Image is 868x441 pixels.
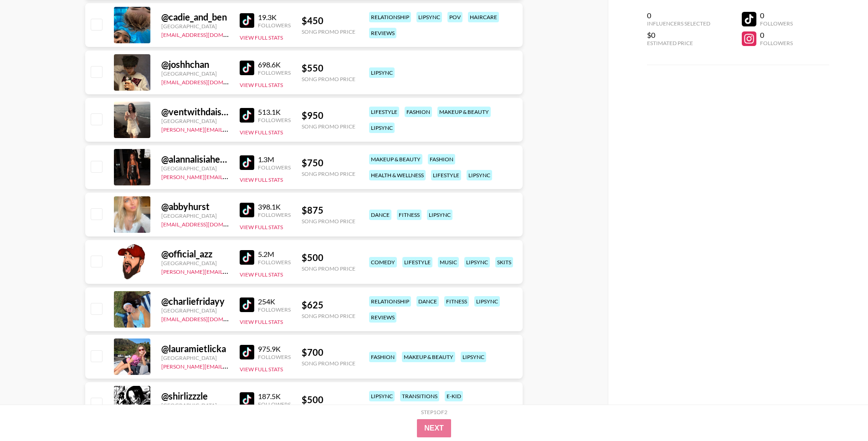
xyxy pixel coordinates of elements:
img: TikTok [240,203,254,217]
button: View Full Stats [240,271,283,278]
div: reviews [369,28,396,38]
div: fitness [397,210,421,220]
div: @ ventwithdaisy2 [161,106,229,118]
div: [GEOGRAPHIC_DATA] [161,307,229,314]
div: @ lauramietlicka [161,343,229,354]
div: lipsync [464,257,490,267]
button: View Full Stats [240,176,283,183]
button: View Full Stats [240,318,283,325]
div: lifestyle [402,257,432,267]
a: [EMAIL_ADDRESS][DOMAIN_NAME] [161,30,253,38]
div: 19.3K [258,13,291,22]
div: relationship [369,12,411,22]
img: TikTok [240,155,254,170]
img: TikTok [240,250,254,265]
img: TikTok [240,13,254,28]
div: 398.1K [258,202,291,211]
div: Followers [258,69,291,76]
div: music [438,257,459,267]
div: [GEOGRAPHIC_DATA] [161,118,229,124]
div: [GEOGRAPHIC_DATA] [161,70,229,77]
div: makeup & beauty [369,154,422,164]
div: @ cadie_and_ben [161,11,229,23]
div: @ abbyhurst [161,201,229,212]
div: lifestyle [369,107,399,117]
a: [PERSON_NAME][EMAIL_ADDRESS][DOMAIN_NAME] [161,172,296,180]
div: lipsync [369,391,395,401]
div: 187.5K [258,392,291,401]
div: lipsync [474,296,500,307]
div: $0 [647,31,710,40]
div: Estimated Price [647,40,710,46]
div: $ 700 [302,347,355,358]
div: Followers [258,306,291,313]
div: 975.9K [258,344,291,354]
button: View Full Stats [240,129,283,136]
iframe: Drift Widget Chat Controller [822,395,857,430]
button: View Full Stats [240,82,283,88]
div: Song Promo Price [302,123,355,130]
div: Followers [258,259,291,266]
div: lipsync [369,67,395,78]
div: e-kid [445,391,463,401]
div: @ joshhchan [161,59,229,70]
div: relationship [369,296,411,307]
button: View Full Stats [240,366,283,373]
div: lipsync [461,352,486,362]
button: View Full Stats [240,34,283,41]
div: Followers [258,22,291,29]
div: fitness [444,296,469,307]
div: 254K [258,297,291,306]
div: Song Promo Price [302,313,355,319]
div: Song Promo Price [302,28,355,35]
div: comedy [369,257,397,267]
div: lifestyle [431,170,461,180]
div: dance [416,296,439,307]
div: Followers [760,20,793,27]
div: Followers [258,354,291,360]
div: 698.6K [258,60,291,69]
div: 0 [647,11,710,20]
div: Song Promo Price [302,76,355,82]
div: $ 450 [302,15,355,26]
div: pov [447,12,462,22]
div: 0 [760,31,793,40]
div: lipsync [427,210,452,220]
div: [GEOGRAPHIC_DATA] [161,212,229,219]
div: Step 1 of 2 [421,409,447,415]
div: fashion [369,352,396,362]
div: Influencers Selected [647,20,710,27]
div: 5.2M [258,250,291,259]
div: 1.3M [258,155,291,164]
div: Followers [258,117,291,123]
div: transitions [400,391,439,401]
div: health & wellness [369,170,426,180]
div: @ shirlizzzle [161,390,229,402]
div: fashion [405,107,432,117]
button: View Full Stats [240,224,283,231]
div: Song Promo Price [302,218,355,225]
div: @ charliefridayy [161,296,229,307]
div: $ 950 [302,110,355,121]
div: Song Promo Price [302,170,355,177]
div: $ 550 [302,62,355,74]
div: Song Promo Price [302,360,355,367]
div: makeup & beauty [437,107,491,117]
div: $ 875 [302,205,355,216]
div: $ 625 [302,299,355,311]
div: fashion [428,154,455,164]
a: [PERSON_NAME][EMAIL_ADDRESS][DOMAIN_NAME] [161,124,296,133]
div: Followers [760,40,793,46]
div: haircare [468,12,499,22]
div: dance [369,210,391,220]
img: TikTok [240,108,254,123]
div: reviews [369,312,396,323]
a: [PERSON_NAME][EMAIL_ADDRESS][DOMAIN_NAME] [161,361,296,370]
div: [GEOGRAPHIC_DATA] [161,402,229,409]
div: [GEOGRAPHIC_DATA] [161,354,229,361]
a: [EMAIL_ADDRESS][DOMAIN_NAME] [161,219,253,228]
img: TikTok [240,345,254,359]
div: $ 500 [302,394,355,405]
img: TikTok [240,61,254,75]
div: [GEOGRAPHIC_DATA] [161,260,229,267]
